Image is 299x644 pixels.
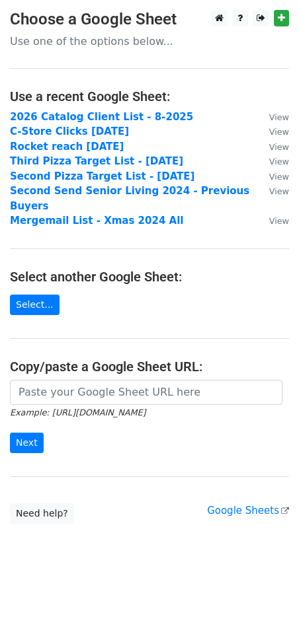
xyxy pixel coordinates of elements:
[256,125,289,137] a: View
[207,505,289,517] a: Google Sheets
[10,433,44,453] input: Next
[269,112,289,122] small: View
[10,295,60,315] a: Select...
[256,185,289,197] a: View
[269,142,289,152] small: View
[10,170,194,182] a: Second Pizza Target List - [DATE]
[269,216,289,226] small: View
[269,186,289,196] small: View
[269,127,289,137] small: View
[256,141,289,153] a: View
[10,89,289,104] h4: Use a recent Google Sheet:
[10,10,289,29] h3: Choose a Google Sheet
[10,141,124,153] a: Rocket reach [DATE]
[10,503,74,524] a: Need help?
[10,380,282,405] input: Paste your Google Sheet URL here
[256,170,289,182] a: View
[269,172,289,182] small: View
[10,185,249,212] a: Second Send Senior Living 2024 - Previous Buyers
[10,408,146,417] small: Example: [URL][DOMAIN_NAME]
[10,34,289,48] p: Use one of the options below...
[256,155,289,167] a: View
[10,155,183,167] a: Third Pizza Target List - [DATE]
[256,215,289,227] a: View
[10,215,183,227] a: Mergemail List - Xmas 2024 All
[10,125,129,137] a: C-Store Clicks [DATE]
[256,111,289,123] a: View
[10,359,289,375] h4: Copy/paste a Google Sheet URL:
[10,269,289,285] h4: Select another Google Sheet:
[269,157,289,166] small: View
[10,111,193,123] a: 2026 Catalog Client List - 8-2025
